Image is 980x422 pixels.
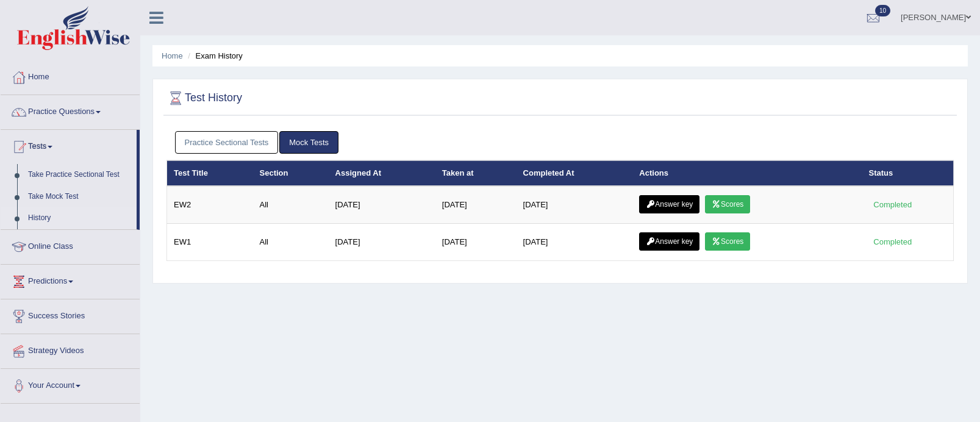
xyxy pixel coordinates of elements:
[167,186,253,224] td: EW2
[435,186,517,224] td: [DATE]
[869,235,917,248] div: Completed
[175,131,279,154] a: Practice Sectional Tests
[253,186,329,224] td: All
[1,95,140,126] a: Practice Questions
[517,186,633,224] td: [DATE]
[329,160,435,186] th: Assigned At
[162,51,183,60] a: Home
[1,230,140,260] a: Online Class
[639,232,699,251] a: Answer key
[185,50,243,62] li: Exam History
[875,5,890,16] span: 10
[1,265,140,295] a: Predictions
[279,131,338,154] a: Mock Tests
[167,224,253,261] td: EW1
[632,160,862,186] th: Actions
[517,224,633,261] td: [DATE]
[253,224,329,261] td: All
[1,60,140,91] a: Home
[705,195,750,213] a: Scores
[1,369,140,399] a: Your Account
[253,160,329,186] th: Section
[435,224,517,261] td: [DATE]
[1,299,140,330] a: Success Stories
[167,160,253,186] th: Test Title
[23,164,137,186] a: Take Practice Sectional Test
[329,186,435,224] td: [DATE]
[639,195,699,213] a: Answer key
[23,207,137,229] a: History
[869,198,917,211] div: Completed
[517,160,633,186] th: Completed At
[862,160,954,186] th: Status
[1,130,137,160] a: Tests
[329,224,435,261] td: [DATE]
[23,186,137,208] a: Take Mock Test
[1,334,140,365] a: Strategy Videos
[435,160,517,186] th: Taken at
[705,232,750,251] a: Scores
[166,89,242,107] h2: Test History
